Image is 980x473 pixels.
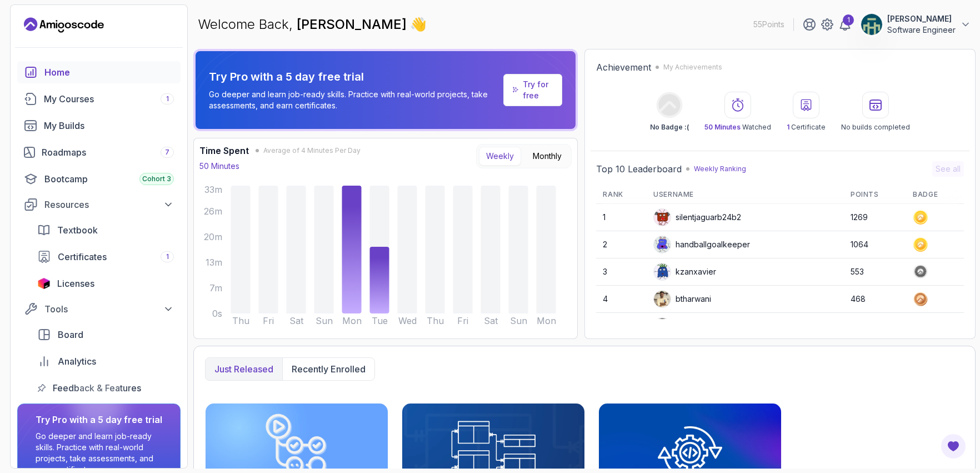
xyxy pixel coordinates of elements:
[427,315,444,326] tspan: Thu
[204,231,222,242] tspan: 20m
[206,358,282,380] button: Just released
[838,18,852,31] a: 1
[841,123,910,132] p: No builds completed
[53,381,141,395] span: Feedback & Features
[523,79,553,101] p: Try for free
[199,161,239,172] p: 50 Minutes
[398,315,417,326] tspan: Wed
[887,24,956,36] p: Software Engineer
[887,13,956,24] p: [PERSON_NAME]
[694,165,746,173] p: Weekly Ranking
[526,147,569,166] button: Monthly
[861,14,882,35] img: user profile image
[844,204,906,231] td: 1269
[787,123,789,131] span: 1
[861,13,971,36] button: user profile image[PERSON_NAME]Software Engineer
[31,377,181,399] a: feedback
[653,317,706,335] div: Xormios
[647,186,844,204] th: Username
[292,362,366,376] p: Recently enrolled
[654,318,671,335] img: default monster avatar
[204,206,222,217] tspan: 26m
[663,63,722,72] p: My Achievements
[297,16,410,32] span: [PERSON_NAME]
[537,315,556,326] tspan: Mon
[503,74,563,106] a: Try for free
[17,61,181,83] a: home
[596,204,647,231] td: 1
[17,168,181,190] a: bootcamp
[289,315,304,326] tspan: Sat
[17,114,181,137] a: builds
[653,236,750,253] div: handballgoalkeeper
[653,290,711,308] div: btharwani
[654,236,671,253] img: default monster avatar
[31,246,181,268] a: certificates
[510,315,527,326] tspan: Sun
[31,272,181,295] a: licenses
[457,315,468,326] tspan: Fri
[17,195,181,215] button: Resources
[596,162,682,176] h2: Top 10 Leaderboard
[372,315,388,326] tspan: Tue
[596,286,647,313] td: 4
[654,263,671,280] img: default monster avatar
[44,172,174,186] div: Bootcamp
[596,186,647,204] th: Rank
[704,123,771,132] p: Watched
[787,123,826,132] p: Certificate
[479,147,521,166] button: Weekly
[44,66,174,79] div: Home
[409,15,428,34] span: 👋
[232,315,249,326] tspan: Thu
[204,184,222,195] tspan: 33m
[166,252,169,261] span: 1
[17,299,181,319] button: Tools
[654,291,671,307] img: user profile image
[940,433,967,460] button: Open Feedback Button
[165,148,169,157] span: 7
[209,89,499,111] p: Go deeper and learn job-ready skills. Practice with real-world projects, take assessments, and ea...
[263,146,361,155] span: Average of 4 Minutes Per Day
[209,69,499,84] p: Try Pro with a 5 day free trial
[653,263,716,281] div: kzanxavier
[316,315,333,326] tspan: Sun
[58,250,107,263] span: Certificates
[484,315,498,326] tspan: Sat
[844,286,906,313] td: 468
[58,328,83,341] span: Board
[654,209,671,226] img: default monster avatar
[342,315,362,326] tspan: Mon
[44,198,174,211] div: Resources
[596,61,651,74] h2: Achievement
[199,144,249,157] h3: Time Spent
[58,355,96,368] span: Analytics
[844,313,906,340] td: 332
[31,323,181,346] a: board
[44,92,174,106] div: My Courses
[37,278,51,289] img: jetbrains icon
[17,141,181,163] a: roadmaps
[206,257,222,268] tspan: 13m
[166,94,169,103] span: 1
[844,231,906,258] td: 1064
[906,186,964,204] th: Badge
[42,146,174,159] div: Roadmaps
[844,186,906,204] th: Points
[198,16,427,33] p: Welcome Back,
[44,302,174,316] div: Tools
[24,16,104,34] a: Landing page
[17,88,181,110] a: courses
[932,161,964,177] button: See all
[212,308,222,319] tspan: 0s
[263,315,274,326] tspan: Fri
[142,175,171,183] span: Cohort 3
[704,123,741,131] span: 50 Minutes
[44,119,174,132] div: My Builds
[57,223,98,237] span: Textbook
[844,258,906,286] td: 553
[653,208,741,226] div: silentjaguarb24b2
[596,313,647,340] td: 5
[31,219,181,241] a: textbook
[650,123,689,132] p: No Badge :(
